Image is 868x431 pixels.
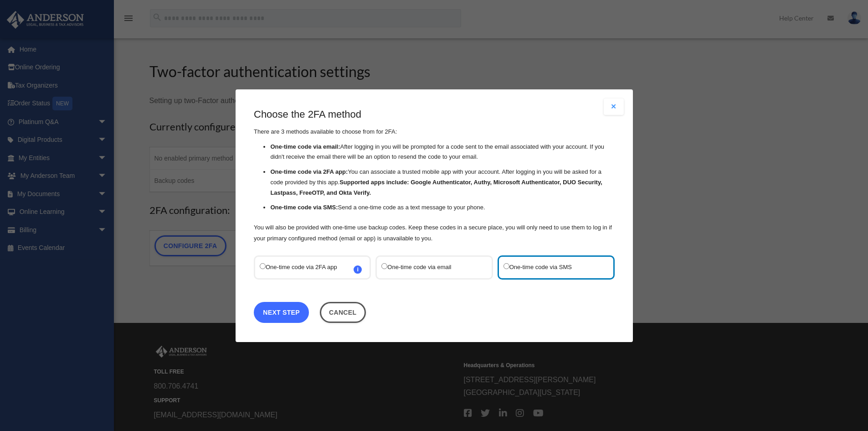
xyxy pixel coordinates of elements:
div: There are 3 methods available to choose from for 2FA: [254,108,615,244]
li: You can associate a trusted mobile app with your account. After logging in you will be asked for ... [270,167,615,198]
li: After logging in you will be prompted for a code sent to the email associated with your account. ... [270,141,615,162]
li: Send a one-time code as a text message to your phone. [270,203,615,213]
label: One-time code via email [381,261,478,273]
button: Close this dialog window [319,301,365,322]
h3: Choose the 2FA method [254,108,615,122]
label: One-time code via SMS [503,261,599,273]
input: One-time code via SMS [503,263,509,269]
input: One-time code via 2FA appi [260,263,266,269]
label: One-time code via 2FA app [260,261,356,273]
input: One-time code via email [381,263,387,269]
strong: One-time code via email: [270,143,340,150]
p: You will also be provided with one-time use backup codes. Keep these codes in a secure place, you... [254,222,615,244]
button: Close modal [604,99,624,115]
a: Next Step [254,301,309,322]
span: i [354,265,362,273]
strong: One-time code via SMS: [270,204,338,211]
strong: One-time code via 2FA app: [270,168,348,175]
strong: Supported apps include: Google Authenticator, Authy, Microsoft Authenticator, DUO Security, Lastp... [270,179,602,196]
